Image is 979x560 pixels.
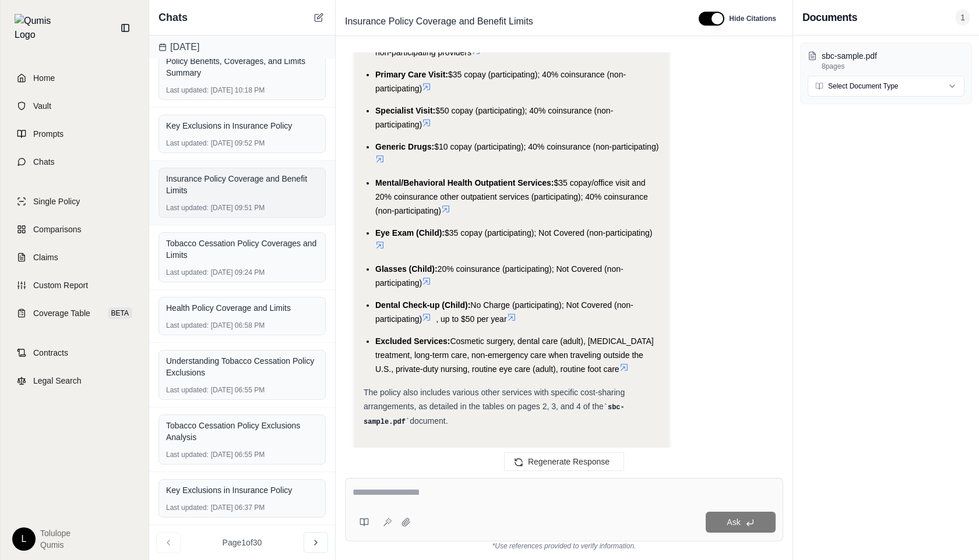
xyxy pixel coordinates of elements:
[364,447,401,470] button: Copy
[33,100,51,112] span: Vault
[166,420,318,443] div: Tobacco Cessation Policy Exclusions Analysis
[375,178,648,215] span: $35 copay/office visit and 20% coinsurance other outpatient services (participating); 40% coinsur...
[8,189,142,214] a: Single Policy
[33,251,58,263] span: Claims
[375,70,448,79] span: Primary Care Visit:
[166,503,209,512] span: Last updated:
[340,12,538,31] span: Insurance Policy Coverage and Benefit Limits
[33,307,90,319] span: Coverage Table
[436,314,506,324] span: , up to $50 per year
[12,527,36,551] div: L
[166,484,318,496] div: Key Exclusions in Insurance Policy
[8,65,142,91] a: Home
[166,86,318,95] div: [DATE] 10:18 PM
[822,62,964,71] p: 8 pages
[528,457,610,466] span: Regenerate Response
[364,403,625,426] code: sbc-sample.pdf
[166,55,318,79] div: Policy Benefits, Coverages, and Limits Summary
[166,173,318,196] div: Insurance Policy Coverage and Benefit Limits
[802,9,857,26] h3: Documents
[822,50,964,62] p: sbc-sample.pdf
[166,385,318,395] div: [DATE] 06:55 PM
[166,503,318,512] div: [DATE] 06:37 PM
[375,264,438,274] span: Glasses (Child):
[166,450,209,459] span: Last updated:
[375,106,435,115] span: Specialist Visit:
[445,228,652,238] span: $35 copay (participating); Not Covered (non-participating)
[108,307,132,319] span: BETA
[375,300,633,324] span: No Charge (participating); Not Covered (non-participating)
[312,10,326,24] button: New Chat
[8,93,142,119] a: Vault
[8,368,142,394] a: Legal Search
[8,300,142,326] a: Coverage TableBETA
[375,70,626,93] span: $35 copay (participating); 40% coinsurance (non-participating)
[410,416,448,426] span: document.
[434,142,658,151] span: $10 copay (participating); 40% coinsurance (non-participating)
[340,12,685,31] div: Edit Title
[8,244,142,270] a: Claims
[166,86,209,95] span: Last updated:
[166,355,318,378] div: Understanding Tobacco Cessation Policy Exclusions
[33,156,55,168] span: Chats
[706,512,776,533] button: Ask
[40,539,71,551] span: Qumis
[33,128,64,140] span: Prompts
[33,72,55,84] span: Home
[166,450,318,459] div: [DATE] 06:55 PM
[33,347,68,359] span: Contracts
[33,375,82,387] span: Legal Search
[375,336,450,346] span: Excluded Services:
[166,203,318,212] div: [DATE] 09:51 PM
[504,452,624,471] button: Regenerate Response
[729,14,776,23] span: Hide Citations
[166,385,209,395] span: Last updated:
[375,300,470,310] span: Dental Check-up (Child):
[149,36,335,59] div: [DATE]
[166,203,209,212] span: Last updated:
[166,268,209,277] span: Last updated:
[166,268,318,277] div: [DATE] 09:24 PM
[166,120,318,132] div: Key Exclusions in Insurance Policy
[159,9,188,26] span: Chats
[166,139,209,148] span: Last updated:
[40,527,71,539] span: Tolulope
[8,340,142,366] a: Contracts
[375,142,434,151] span: Generic Drugs:
[8,149,142,175] a: Chats
[166,238,318,261] div: Tobacco Cessation Policy Coverages and Limits
[8,272,142,298] a: Custom Report
[727,518,740,527] span: Ask
[375,106,613,129] span: $50 copay (participating); 40% coinsurance (non-participating)
[364,388,625,411] span: The policy also includes various other services with specific cost-sharing arrangements, as detai...
[375,178,554,187] span: Mental/Behavioral Health Outpatient Services:
[15,14,58,42] img: Qumis Logo
[33,196,80,207] span: Single Policy
[166,302,318,314] div: Health Policy Coverage and Limits
[375,336,654,374] span: Cosmetic surgery, dental care (adult), [MEDICAL_DATA] treatment, long-term care, non-emergency ca...
[375,264,624,288] span: 20% coinsurance (participating); Not Covered (non-participating)
[166,321,209,330] span: Last updated:
[33,279,88,291] span: Custom Report
[116,19,135,37] button: Collapse sidebar
[166,139,318,148] div: [DATE] 09:52 PM
[956,9,970,26] span: 1
[33,224,81,235] span: Comparisons
[8,121,142,147] a: Prompts
[375,228,445,238] span: Eye Exam (Child):
[345,541,783,551] div: *Use references provided to verify information.
[808,50,964,71] button: sbc-sample.pdf8pages
[8,217,142,242] a: Comparisons
[223,537,262,548] span: Page 1 of 30
[166,321,318,330] div: [DATE] 06:58 PM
